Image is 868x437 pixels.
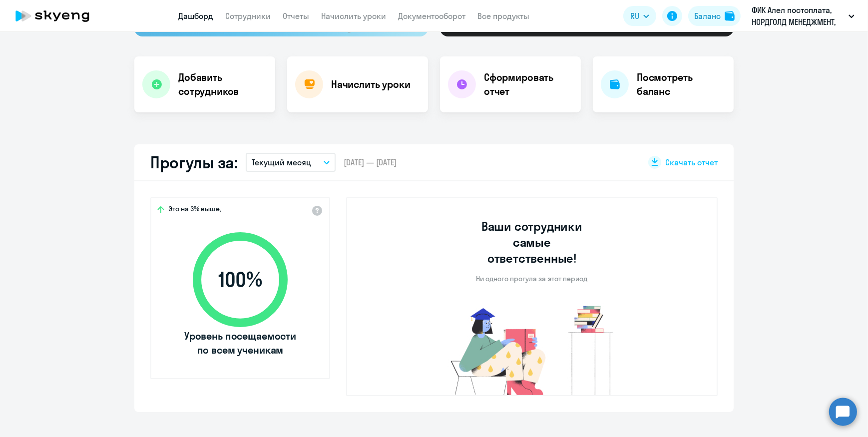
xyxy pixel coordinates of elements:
[168,204,221,216] span: Это на 3% выше,
[476,274,588,283] p: Ни одного прогула за этот период
[331,77,411,91] h4: Начислить уроки
[752,4,845,28] p: ФИК Алел постоплата, НОРДГОЛД МЕНЕДЖМЕНТ, ООО
[252,156,311,168] p: Текущий месяц
[225,11,271,21] a: Сотрудники
[183,268,298,292] span: 100 %
[344,157,397,168] span: [DATE] — [DATE]
[694,10,721,22] div: Баланс
[283,11,309,21] a: Отчеты
[630,10,639,22] span: RU
[747,4,860,28] button: ФИК Алел постоплата, НОРДГОЛД МЕНЕДЖМЕНТ, ООО
[178,70,267,98] h4: Добавить сотрудников
[477,11,529,21] a: Все продукты
[688,6,741,26] button: Балансbalance
[665,157,718,168] span: Скачать отчет
[468,218,596,266] h3: Ваши сотрудники самые ответственные!
[178,11,213,21] a: Дашборд
[623,6,656,26] button: RU
[150,152,238,172] h2: Прогулы за:
[183,329,298,357] span: Уровень посещаемости по всем ученикам
[725,11,735,21] img: balance
[484,70,573,98] h4: Сформировать отчет
[398,11,465,21] a: Документооборот
[637,70,726,98] h4: Посмотреть баланс
[432,303,632,395] img: no-truants
[246,153,336,172] button: Текущий месяц
[321,11,386,21] a: Начислить уроки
